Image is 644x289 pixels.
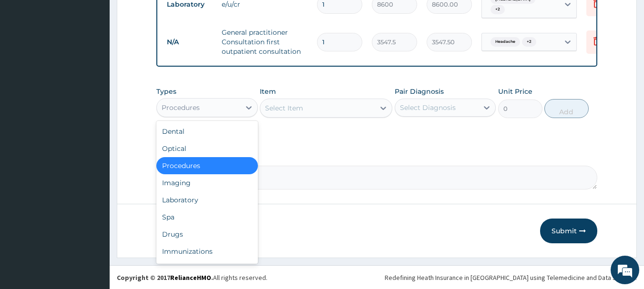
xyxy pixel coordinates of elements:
[156,174,258,191] div: Imaging
[260,87,276,96] label: Item
[491,5,505,14] span: + 2
[18,48,39,71] img: d_794563401_company_1708531726252_794563401
[156,157,258,174] div: Procedures
[156,260,258,277] div: Others
[156,88,176,96] label: Types
[156,123,258,140] div: Dental
[156,209,258,226] div: Spa
[156,152,598,160] label: Comment
[5,190,182,223] textarea: Type your message and hit 'Enter'
[156,191,258,209] div: Laboratory
[55,85,132,181] span: We're online!
[498,87,532,96] label: Unit Price
[156,140,258,157] div: Optical
[50,53,160,66] div: Chat with us now
[117,273,213,282] strong: Copyright © 2017 .
[217,23,312,61] td: General practitioner Consultation first outpatient consultation
[522,37,536,47] span: + 2
[170,273,211,282] a: RelianceHMO
[540,219,597,243] button: Submit
[395,87,444,96] label: Pair Diagnosis
[265,103,303,113] div: Select Item
[156,226,258,243] div: Drugs
[385,273,637,282] div: Redefining Heath Insurance in [GEOGRAPHIC_DATA] using Telemedicine and Data Science!
[544,99,589,118] button: Add
[162,103,200,112] div: Procedures
[162,33,217,51] td: N/A
[156,243,258,260] div: Immunizations
[156,5,179,28] div: Minimize live chat window
[400,103,456,112] div: Select Diagnosis
[491,37,520,47] span: Headache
